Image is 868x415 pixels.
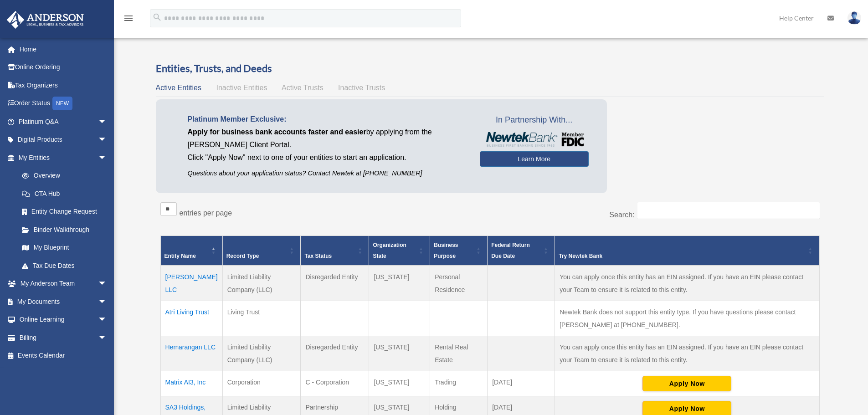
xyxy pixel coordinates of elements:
td: Matrix AI3, Inc [160,371,222,396]
div: NEW [52,97,72,110]
td: Trading [430,371,488,396]
a: Tax Due Dates [13,256,116,275]
p: by applying from the [PERSON_NAME] Client Portal. [188,126,466,151]
span: Inactive Entities [216,84,267,92]
span: arrow_drop_down [98,113,116,131]
i: menu [123,13,134,24]
span: In Partnership With... [480,113,589,128]
span: Organization State [373,242,406,259]
span: arrow_drop_down [98,292,116,311]
span: Entity Name [164,253,196,259]
a: CTA Hub [13,184,116,203]
a: Tax Organizers [6,76,121,94]
span: Business Purpose [434,242,458,259]
td: Hemarangan LLC [160,336,222,371]
th: Tax Status: Activate to sort [301,236,369,266]
span: arrow_drop_down [98,328,116,347]
th: Organization State: Activate to sort [369,236,430,266]
span: arrow_drop_down [98,311,116,329]
a: My Entitiesarrow_drop_down [6,149,116,167]
p: Click "Apply Now" next to one of your entities to start an application. [188,151,466,164]
td: Rental Real Estate [430,336,488,371]
i: search [152,12,162,22]
td: Limited Liability Company (LLC) [222,266,301,301]
th: Entity Name: Activate to invert sorting [160,236,222,266]
a: Binder Walkthrough [13,220,116,239]
td: [US_STATE] [369,371,430,396]
span: Active Entities [156,84,201,92]
img: NewtekBankLogoSM.png [484,132,584,147]
th: Business Purpose: Activate to sort [430,236,488,266]
a: Order StatusNEW [6,94,121,113]
td: [US_STATE] [369,336,430,371]
label: Search: [609,211,634,219]
img: User Pic [847,11,861,25]
a: Online Learningarrow_drop_down [6,311,121,329]
th: Federal Return Due Date: Activate to sort [488,236,555,266]
span: arrow_drop_down [98,275,116,293]
div: Try Newtek Bank [559,251,805,261]
td: [DATE] [488,371,555,396]
label: entries per page [180,209,232,217]
a: Overview [13,167,112,185]
span: Active Trusts [282,84,324,92]
a: My Documentsarrow_drop_down [6,292,121,311]
a: Events Calendar [6,347,121,365]
td: Disregarded Entity [301,266,369,301]
a: My Blueprint [13,239,116,257]
p: Questions about your application status? Contact Newtek at [PHONE_NUMBER] [188,168,466,179]
td: C - Corporation [301,371,369,396]
span: Inactive Trusts [338,84,385,92]
a: Home [6,40,121,58]
td: Newtek Bank does not support this entity type. If you have questions please contact [PERSON_NAME]... [555,301,819,336]
a: Billingarrow_drop_down [6,328,121,347]
td: Limited Liability Company (LLC) [222,336,301,371]
a: Learn More [480,151,589,167]
span: arrow_drop_down [98,149,116,167]
td: Personal Residence [430,266,488,301]
a: Digital Productsarrow_drop_down [6,131,121,149]
td: You can apply once this entity has an EIN assigned. If you have an EIN please contact your Team t... [555,336,819,371]
span: arrow_drop_down [98,131,116,149]
span: Tax Status [304,253,332,259]
a: Platinum Q&Aarrow_drop_down [6,113,121,131]
p: Platinum Member Exclusive: [188,113,466,126]
a: menu [123,16,134,24]
button: Apply Now [642,376,731,391]
span: Federal Return Due Date [491,242,530,259]
a: Entity Change Request [13,203,116,221]
td: Atri Living Trust [160,301,222,336]
th: Try Newtek Bank : Activate to sort [555,236,819,266]
td: [US_STATE] [369,266,430,301]
th: Record Type: Activate to sort [222,236,301,266]
td: Disregarded Entity [301,336,369,371]
td: Living Trust [222,301,301,336]
span: Apply for business bank accounts faster and easier [188,128,366,136]
span: Record Type [226,253,259,259]
td: Corporation [222,371,301,396]
a: Online Ordering [6,58,121,77]
td: [PERSON_NAME] LLC [160,266,222,301]
h3: Entities, Trusts, and Deeds [156,61,824,76]
td: You can apply once this entity has an EIN assigned. If you have an EIN please contact your Team t... [555,266,819,301]
img: Anderson Advisors Platinum Portal [4,11,87,29]
a: My Anderson Teamarrow_drop_down [6,275,121,293]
